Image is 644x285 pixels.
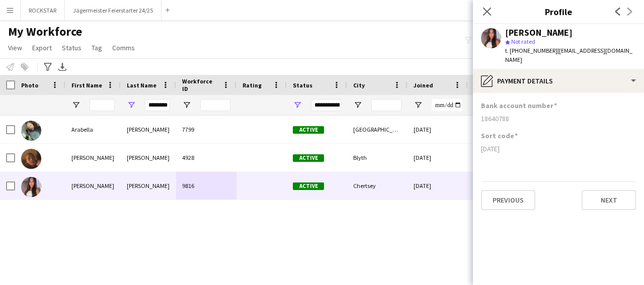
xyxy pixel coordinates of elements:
[293,126,324,134] span: Active
[481,114,636,123] div: 18640788
[182,77,218,92] span: Workforce ID
[481,190,535,210] button: Previous
[414,101,423,110] button: Open Filter Menu
[200,99,230,111] input: Workforce ID Filter Input
[21,1,65,20] button: ROCKSTAR
[121,116,176,143] div: [PERSON_NAME]
[176,144,236,171] div: 4928
[468,172,528,200] div: 34 days
[21,177,41,197] img: olivia chisholm
[65,1,162,20] button: Jägermeister Feierstarter 24/25
[112,43,135,52] span: Comms
[408,116,468,143] div: [DATE]
[121,144,176,171] div: [PERSON_NAME]
[293,154,324,162] span: Active
[21,81,38,89] span: Photo
[353,101,362,110] button: Open Filter Menu
[371,99,401,111] input: City Filter Input
[108,41,139,54] a: Comms
[88,41,106,54] a: Tag
[145,99,170,111] input: Last Name Filter Input
[28,41,56,54] a: Export
[347,172,408,200] div: Chertsey
[32,43,52,52] span: Export
[505,47,557,54] span: t. [PHONE_NUMBER]
[481,131,518,140] h3: Sort code
[582,190,636,210] button: Next
[90,99,115,111] input: First Name Filter Input
[8,43,22,52] span: View
[176,116,236,143] div: 7799
[353,81,365,89] span: City
[176,172,236,200] div: 9816
[347,144,408,171] div: Blyth
[414,81,433,89] span: Joined
[92,43,102,52] span: Tag
[243,81,262,89] span: Rating
[511,38,535,45] span: Not rated
[408,172,468,200] div: [DATE]
[127,101,136,110] button: Open Filter Menu
[481,144,636,153] div: [DATE]
[121,172,176,200] div: [PERSON_NAME]
[473,69,644,93] div: Payment details
[293,81,312,89] span: Status
[71,101,80,110] button: Open Filter Menu
[182,101,191,110] button: Open Filter Menu
[408,144,468,171] div: [DATE]
[8,24,82,39] span: My Workforce
[65,172,121,200] div: [PERSON_NAME]
[4,41,26,54] a: View
[65,116,121,143] div: Arabella
[58,41,86,54] a: Status
[473,5,644,18] h3: Profile
[21,149,41,169] img: Nicky Chisholm
[432,99,462,111] input: Joined Filter Input
[293,182,324,190] span: Active
[56,61,68,73] app-action-btn: Export XLSX
[481,101,557,110] h3: Bank account number
[65,144,121,171] div: [PERSON_NAME]
[505,47,632,63] span: | [EMAIL_ADDRESS][DOMAIN_NAME]
[127,81,156,89] span: Last Name
[71,81,102,89] span: First Name
[62,43,82,52] span: Status
[42,61,54,73] app-action-btn: Advanced filters
[21,121,41,141] img: Arabella Chisholm
[505,28,573,37] div: [PERSON_NAME]
[347,116,408,143] div: [GEOGRAPHIC_DATA]
[293,101,302,110] button: Open Filter Menu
